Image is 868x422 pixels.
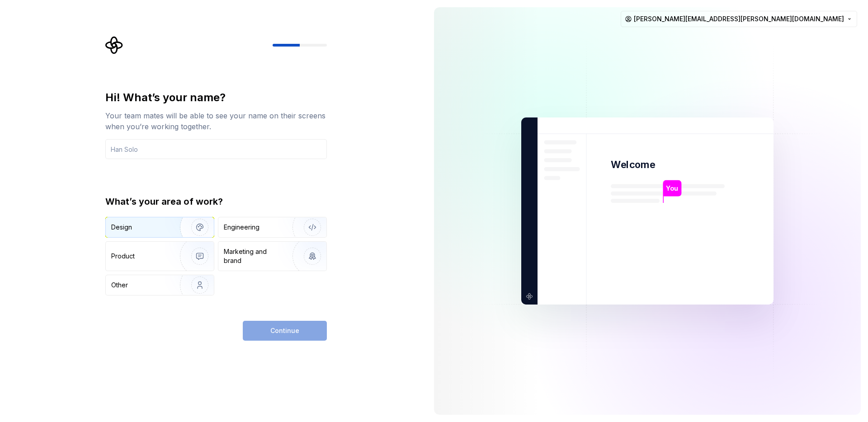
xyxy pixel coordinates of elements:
div: What’s your area of work? [105,195,327,208]
div: Your team mates will be able to see your name on their screens when you’re working together. [105,110,327,132]
p: You [666,183,678,193]
input: Han Solo [105,139,327,159]
div: Other [111,281,128,290]
div: Product [111,252,135,261]
div: Engineering [224,223,259,232]
div: Marketing and brand [224,247,285,265]
button: [PERSON_NAME][EMAIL_ADDRESS][PERSON_NAME][DOMAIN_NAME] [621,11,857,27]
p: Welcome [611,158,655,171]
div: Hi! What’s your name? [105,90,327,105]
div: Design [111,223,132,232]
svg: Supernova Logo [105,36,123,54]
span: [PERSON_NAME][EMAIL_ADDRESS][PERSON_NAME][DOMAIN_NAME] [634,14,844,23]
